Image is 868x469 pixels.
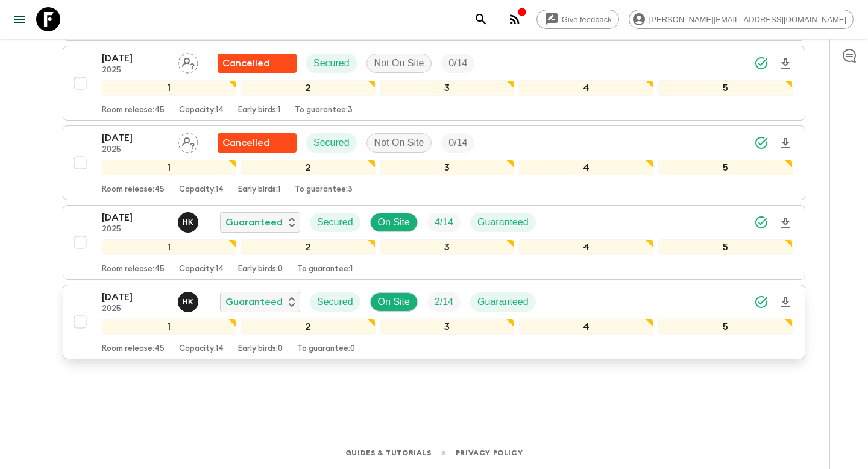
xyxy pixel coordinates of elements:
[435,295,453,309] p: 2 / 14
[778,136,793,151] svg: Download Onboarding
[295,185,353,195] p: To guarantee: 3
[536,10,619,29] a: Give feedback
[178,216,201,225] span: Hanna Kristín Másdóttir
[313,136,350,150] p: Secured
[178,212,201,233] button: HK
[374,56,424,71] p: Not On Site
[519,80,653,96] div: 4
[370,213,418,232] div: On Site
[519,160,653,175] div: 4
[238,185,280,195] p: Early birds: 1
[448,136,467,150] p: 0 / 14
[63,46,805,121] button: [DATE]2025Assign pack leaderFlash Pack cancellationSecuredNot On SiteTrip Fill12345Room release:4...
[178,57,198,66] span: Assign pack leader
[238,344,283,354] p: Early birds: 0
[477,215,529,230] p: Guaranteed
[519,319,653,335] div: 4
[643,15,853,24] span: [PERSON_NAME][EMAIL_ADDRESS][DOMAIN_NAME]
[778,57,793,71] svg: Download Onboarding
[102,66,168,75] p: 2025
[102,185,165,195] p: Room release: 45
[241,239,376,255] div: 2
[658,80,793,96] div: 5
[366,54,432,73] div: Not On Site
[378,215,410,230] p: On Site
[317,295,353,309] p: Secured
[658,319,793,335] div: 5
[63,205,805,280] button: [DATE]2025Hanna Kristín MásdóttirGuaranteedSecuredOn SiteTrip FillGuaranteed12345Room release:45C...
[178,292,201,312] button: HK
[179,105,224,115] p: Capacity: 14
[427,213,461,232] div: Trip Fill
[241,319,376,335] div: 2
[477,295,529,309] p: Guaranteed
[435,215,453,230] p: 4 / 14
[241,80,376,96] div: 2
[306,54,357,73] div: Secured
[102,145,168,155] p: 2025
[102,51,168,66] p: [DATE]
[380,239,515,255] div: 3
[380,319,515,335] div: 3
[238,105,280,115] p: Early birds: 1
[366,133,432,153] div: Not On Site
[102,225,168,234] p: 2025
[374,136,424,150] p: Not On Site
[178,136,198,146] span: Assign pack leader
[441,54,474,73] div: Trip Fill
[310,292,360,312] div: Secured
[179,185,224,195] p: Capacity: 14
[469,7,493,31] button: search adventures
[225,215,283,230] p: Guaranteed
[380,160,515,175] div: 3
[183,297,194,307] p: H K
[179,344,224,354] p: Capacity: 14
[378,295,410,309] p: On Site
[297,344,355,354] p: To guarantee: 0
[222,56,269,71] p: Cancelled
[380,80,515,96] div: 3
[778,295,793,310] svg: Download Onboarding
[658,239,793,255] div: 5
[102,80,236,96] div: 1
[102,210,168,225] p: [DATE]
[658,160,793,175] div: 5
[629,10,854,29] div: [PERSON_NAME][EMAIL_ADDRESS][DOMAIN_NAME]
[7,7,31,31] button: menu
[63,285,805,359] button: [DATE]2025Hanna Kristín MásdóttirGuaranteedSecuredOn SiteTrip FillGuaranteed12345Room release:45C...
[754,215,769,230] svg: Synced Successfully
[183,218,194,227] p: H K
[778,216,793,230] svg: Download Onboarding
[313,56,350,71] p: Secured
[102,160,236,175] div: 1
[179,265,224,274] p: Capacity: 14
[241,160,376,175] div: 2
[102,105,165,115] p: Room release: 45
[310,213,360,232] div: Secured
[456,446,523,459] a: Privacy Policy
[225,295,283,309] p: Guaranteed
[754,295,769,309] svg: Synced Successfully
[370,292,418,312] div: On Site
[178,295,201,305] span: Hanna Kristín Másdóttir
[441,133,474,153] div: Trip Fill
[317,215,353,230] p: Secured
[102,265,165,274] p: Room release: 45
[102,239,236,255] div: 1
[297,265,353,274] p: To guarantee: 1
[295,105,353,115] p: To guarantee: 3
[102,304,168,314] p: 2025
[63,125,805,200] button: [DATE]2025Assign pack leaderFlash Pack cancellationSecuredNot On SiteTrip Fill12345Room release:4...
[102,131,168,145] p: [DATE]
[102,319,236,335] div: 1
[345,446,432,459] a: Guides & Tutorials
[102,344,165,354] p: Room release: 45
[555,15,618,24] span: Give feedback
[519,239,653,255] div: 4
[754,136,769,150] svg: Synced Successfully
[427,292,461,312] div: Trip Fill
[102,290,168,304] p: [DATE]
[448,56,467,71] p: 0 / 14
[222,136,269,150] p: Cancelled
[218,133,297,153] div: Flash Pack cancellation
